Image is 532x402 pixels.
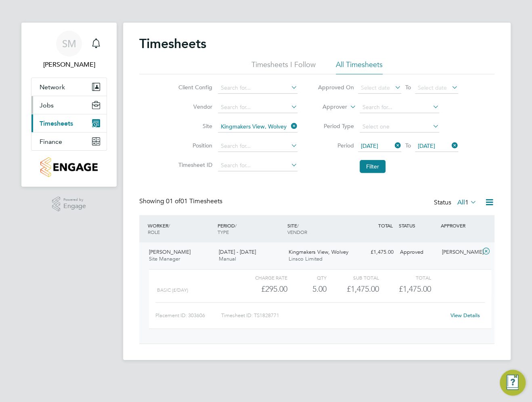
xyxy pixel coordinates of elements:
a: Go to home page [31,157,107,177]
input: Search for... [218,102,297,113]
label: Site [176,122,212,130]
div: QTY [287,273,327,282]
span: VENDOR [287,229,307,235]
span: / [297,222,299,229]
a: Powered byEngage [52,196,86,212]
span: 1 [465,198,469,206]
span: Engage [63,203,86,210]
div: PERIOD [216,218,285,239]
div: £295.00 [235,282,287,296]
button: Jobs [31,96,107,114]
label: All [457,198,477,206]
div: APPROVER [439,218,481,233]
span: ROLE [148,229,160,235]
span: [DATE] [418,142,435,149]
input: Search for... [218,141,297,152]
span: SM [62,38,76,49]
input: Search for... [218,121,297,133]
div: Total [379,273,431,282]
span: Sarah Moorcroft [31,60,107,69]
label: Approved On [318,84,354,91]
span: [PERSON_NAME] [149,248,191,255]
span: Select date [418,84,447,91]
div: Timesheet ID: TS1828771 [221,309,445,322]
input: Search for... [218,82,297,94]
span: Network [40,83,65,91]
div: Approved [397,246,439,259]
span: TYPE [218,229,229,235]
div: Charge rate [235,273,287,282]
span: [DATE] - [DATE] [219,248,256,255]
h2: Timesheets [139,36,206,52]
span: Site Manager [149,255,180,262]
div: WORKER [146,218,216,239]
input: Search for... [360,102,439,113]
label: Vendor [176,103,212,110]
span: Basic (£/day) [157,287,188,293]
button: Finance [31,133,107,150]
div: £1,475.00 [355,246,397,259]
span: [DATE] [361,142,378,149]
div: SITE [285,218,355,239]
div: STATUS [397,218,439,233]
li: All Timesheets [336,60,383,74]
button: Engage Resource Center [500,370,526,396]
label: Approver [311,103,347,111]
span: £1,475.00 [399,284,431,294]
label: Period [318,142,354,149]
button: Timesheets [31,114,107,132]
span: / [235,222,237,229]
li: Timesheets I Follow [251,60,316,74]
span: Jobs [40,101,54,109]
button: Filter [360,160,385,173]
span: / [168,222,170,229]
div: Sub Total [327,273,379,282]
span: Powered by [63,196,86,203]
span: TOTAL [378,222,393,229]
div: £1,475.00 [327,282,379,296]
label: Period Type [318,122,354,130]
div: 5.00 [287,282,327,296]
input: Select one [360,121,439,133]
span: To [403,140,413,151]
span: Linsco Limited [289,255,323,262]
span: Kingmakers View, Wolvey [289,248,348,255]
input: Search for... [218,160,297,171]
span: 01 of [166,197,180,205]
span: Timesheets [40,120,73,127]
div: Showing [139,197,224,206]
div: [PERSON_NAME] [439,246,481,259]
span: To [403,82,413,93]
span: Select date [361,84,390,91]
button: Network [31,78,107,96]
nav: Main navigation [21,23,117,187]
span: 01 Timesheets [166,197,222,205]
span: Manual [219,255,236,262]
a: View Details [450,312,480,319]
label: Client Config [176,84,212,91]
label: Position [176,142,212,149]
label: Timesheet ID [176,161,212,168]
div: Placement ID: 303606 [155,309,221,322]
a: SM[PERSON_NAME] [31,31,107,69]
span: Finance [40,138,62,145]
img: countryside-properties-logo-retina.png [40,157,97,177]
div: Status [434,197,478,208]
